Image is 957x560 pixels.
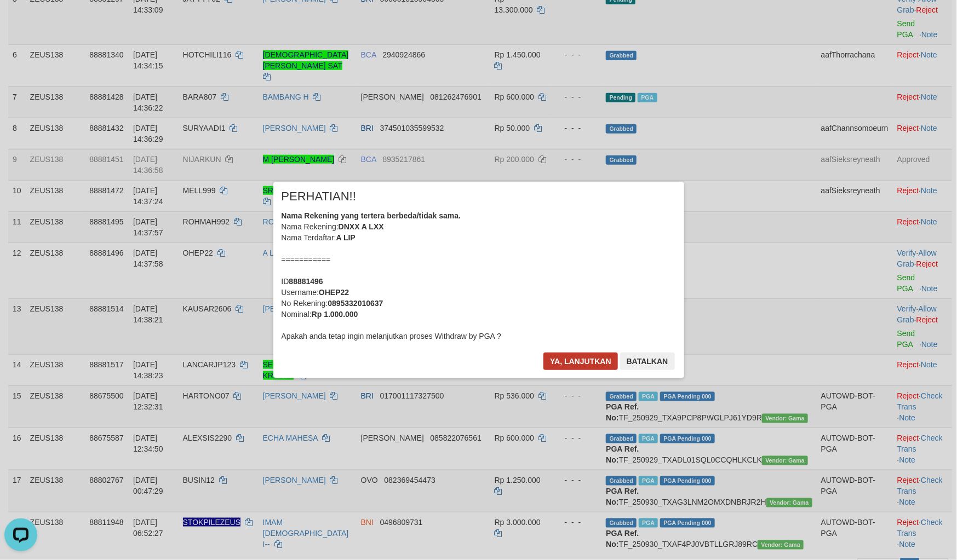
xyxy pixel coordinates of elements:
[620,353,675,370] button: Batalkan
[336,233,356,242] b: A LIP
[319,288,349,297] b: OHEP22
[4,4,37,37] button: Open LiveChat chat widget
[289,277,323,286] b: 88881496
[339,222,384,231] b: DNXX A LXX
[328,299,383,308] b: 0895332010637
[312,310,358,319] b: Rp 1.000.000
[282,211,461,220] b: Nama Rekening yang tertera berbeda/tidak sama.
[543,353,618,370] button: Ya, lanjutkan
[282,191,357,202] span: PERHATIAN!!
[282,210,676,342] div: Nama Rekening: Nama Terdaftar: =========== ID Username: No Rekening: Nominal: Apakah anda tetap i...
